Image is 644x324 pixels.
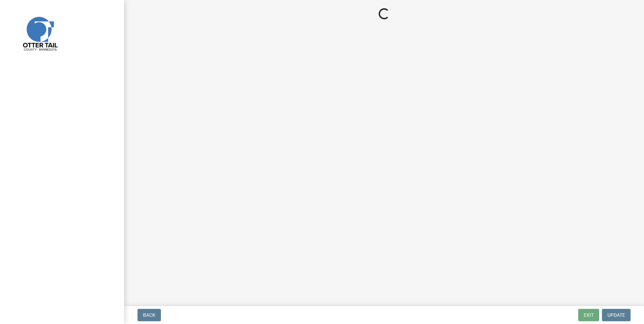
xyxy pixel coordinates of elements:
[143,312,155,318] span: Back
[137,309,161,321] button: Back
[602,309,631,321] button: Update
[578,309,599,321] button: Exit
[607,312,625,318] span: Update
[14,7,65,59] img: Otter Tail County, Minnesota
